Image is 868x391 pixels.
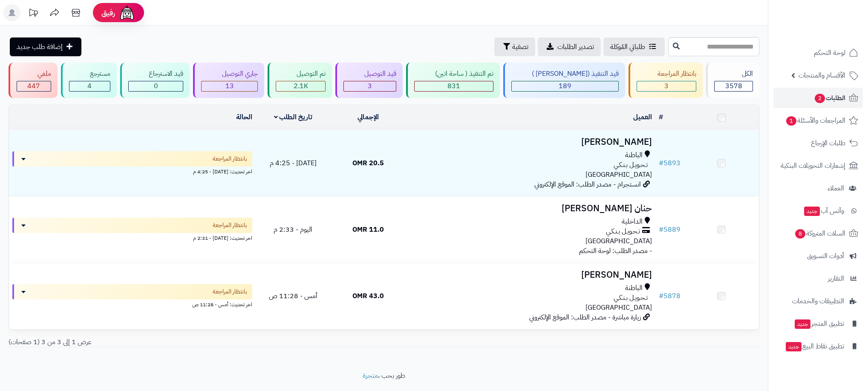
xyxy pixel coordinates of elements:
a: تم التنفيذ ( ساحة اتين) 831 [404,63,502,98]
span: زيارة مباشرة - مصدر الطلب: الموقع الإلكتروني [529,312,641,322]
span: أدوات التسويق [807,250,844,262]
a: الحالة [236,112,252,122]
div: مسترجع [69,69,110,79]
span: رفيق [101,8,115,18]
a: الإجمالي [358,112,379,122]
div: تم التنفيذ ( ساحة اتين) [414,69,493,79]
span: طلبات الإرجاع [811,137,845,149]
td: - مصدر الطلب: لوحة التحكم [406,197,655,263]
button: تصفية [494,37,535,56]
span: المراجعات والأسئلة [785,115,845,126]
span: تطبيق نقاط البيع [785,340,844,352]
span: 2.1K [294,81,308,91]
div: تم التوصيل [276,69,326,79]
a: طلباتي المُوكلة [603,37,665,56]
a: أدوات التسويق [773,246,863,266]
a: #5893 [659,158,681,168]
span: تصفية [512,42,528,52]
span: إشعارات التحويلات البنكية [781,160,845,172]
div: 3 [344,81,396,91]
a: ملغي 447 [7,63,59,98]
a: الطلبات2 [773,88,863,108]
div: ملغي [17,69,51,79]
span: التطبيقات والخدمات [792,295,844,307]
a: تطبيق نقاط البيعجديد [773,336,863,356]
img: ai-face.png [118,4,136,21]
span: تـحـويـل بـنـكـي [614,293,648,303]
span: بانتظار المراجعة [213,155,247,163]
span: تـحـويـل بـنـكـي [614,160,648,170]
span: # [659,224,663,235]
span: طلباتي المُوكلة [610,42,645,52]
a: تصدير الطلبات [538,37,601,56]
span: [GEOGRAPHIC_DATA] [585,170,652,180]
a: #5889 [659,224,681,235]
a: تطبيق المتجرجديد [773,313,863,334]
span: بانتظار المراجعة [213,287,247,296]
span: جديد [795,319,810,329]
a: #5878 [659,291,681,301]
a: العميل [633,112,652,122]
span: 189 [559,81,571,91]
a: # [659,112,663,122]
h3: حنان [PERSON_NAME] [409,204,652,213]
a: بانتظار المراجعة 3 [627,63,704,98]
span: بانتظار المراجعة [213,221,247,230]
h3: [PERSON_NAME] [409,137,652,147]
span: [GEOGRAPHIC_DATA] [585,302,652,313]
a: لوحة التحكم [773,43,863,63]
div: 189 [512,81,619,91]
span: 3 [664,81,669,91]
span: السلات المتروكة [794,227,845,239]
span: اليوم - 2:33 م [274,224,312,235]
span: تـحـويـل بـنـكـي [606,227,640,236]
span: [GEOGRAPHIC_DATA] [585,236,652,246]
span: # [659,291,663,301]
span: 3578 [725,81,742,91]
span: 447 [27,81,40,91]
div: جاري التوصيل [201,69,258,79]
div: 3 [637,81,696,91]
span: تصدير الطلبات [557,42,594,52]
span: 4 [87,81,92,91]
a: إضافة طلب جديد [10,37,81,56]
div: 447 [17,81,51,91]
a: تاريخ الطلب [274,112,313,122]
a: وآتس آبجديد [773,201,863,221]
span: 3 [368,81,372,91]
div: قيد الاسترجاع [128,69,184,79]
div: بانتظار المراجعة [637,69,696,79]
a: التطبيقات والخدمات [773,291,863,311]
span: الطلبات [814,92,845,104]
span: 831 [447,81,460,91]
span: [DATE] - 4:25 م [270,158,317,168]
div: عرض 1 إلى 3 من 3 (1 صفحات) [2,337,384,347]
span: جديد [786,342,802,351]
div: قيد التنفيذ ([PERSON_NAME] ) [511,69,619,79]
span: انستجرام - مصدر الطلب: الموقع الإلكتروني [534,179,641,190]
span: الباطنة [625,150,643,160]
span: وآتس آب [803,205,844,217]
div: 13 [202,81,257,91]
span: التقارير [828,273,844,285]
div: الكل [714,69,753,79]
a: قيد الاسترجاع 0 [118,63,192,98]
span: 11.0 OMR [352,224,384,235]
span: 43.0 OMR [352,291,384,301]
a: تحديثات المنصة [23,4,44,23]
a: متجرة [363,371,378,381]
span: # [659,158,663,168]
span: 13 [225,81,234,91]
a: الكل3578 [704,63,761,98]
a: العملاء [773,178,863,198]
span: 2 [815,94,825,103]
a: المراجعات والأسئلة1 [773,110,863,131]
span: 8 [795,229,805,239]
a: التقارير [773,268,863,289]
div: 2088 [276,81,325,91]
a: قيد التنفيذ ([PERSON_NAME] ) 189 [502,63,627,98]
span: أمس - 11:28 ص [269,291,317,301]
a: إشعارات التحويلات البنكية [773,155,863,176]
a: السلات المتروكة8 [773,223,863,244]
a: جاري التوصيل 13 [191,63,266,98]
